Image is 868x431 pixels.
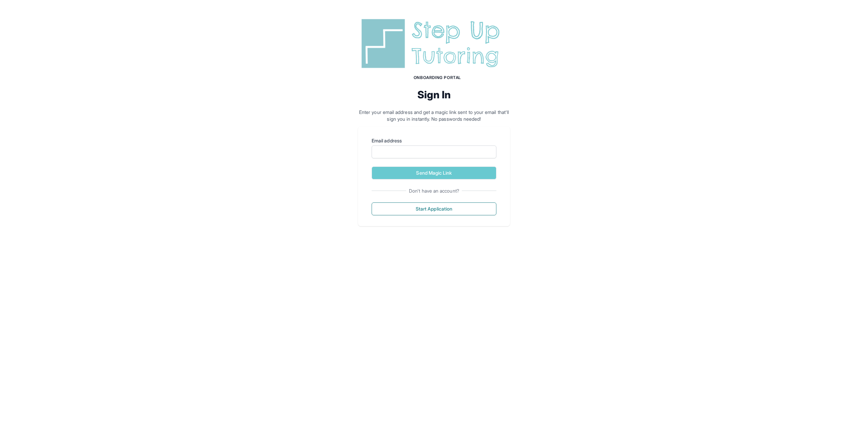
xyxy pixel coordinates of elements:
span: Don't have an account? [406,188,462,194]
h1: Onboarding Portal [365,75,510,80]
p: Enter your email address and get a magic link sent to your email that'll sign you in instantly. N... [358,109,510,122]
button: Send Magic Link [372,166,496,179]
img: Step Up Tutoring horizontal logo [358,16,510,71]
button: Start Application [372,202,496,215]
label: Email address [372,137,496,144]
h2: Sign In [358,89,510,101]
